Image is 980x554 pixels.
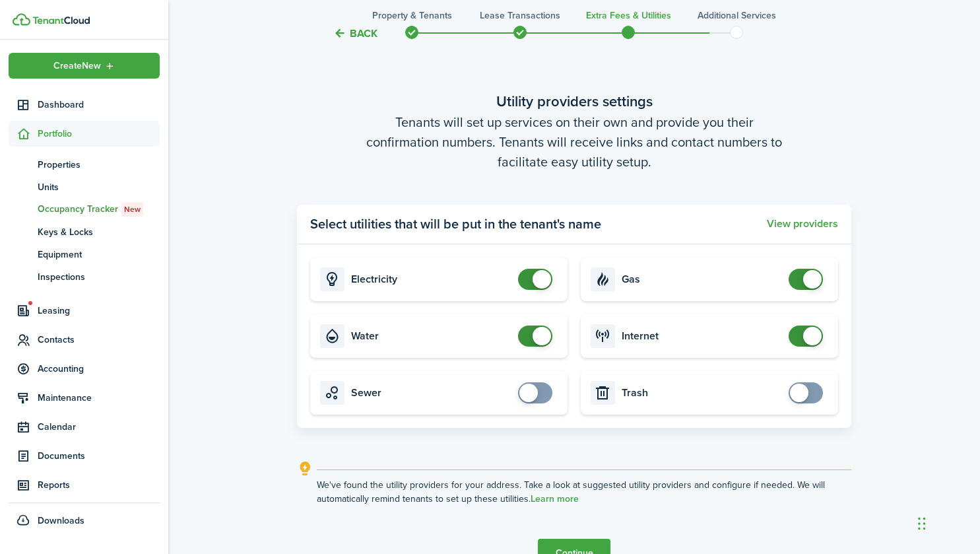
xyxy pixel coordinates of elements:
[38,391,160,405] span: Maintenance
[767,218,838,230] button: View providers
[586,9,671,22] h3: Extra fees & Utilities
[53,61,101,71] span: Create New
[333,26,377,40] button: Back
[38,270,160,284] span: Inspections
[351,330,511,342] card-title: Water
[9,243,160,265] a: Equipment
[38,158,160,172] span: Properties
[38,248,160,261] span: Equipment
[9,153,160,176] a: Properties
[9,53,160,79] button: Open menu
[38,420,160,434] span: Calendar
[13,13,30,26] img: TenantCloud
[480,9,560,22] h3: Lease Transactions
[124,203,141,215] span: New
[32,17,90,24] img: TenantCloud
[310,214,601,234] panel-main-title: Select utilities that will be put in the tenant's name
[372,9,452,22] h3: Property & Tenants
[9,198,160,221] a: Occupancy TrackerNew
[317,478,851,506] explanation-description: We've found the utility providers for your address. Take a look at suggested utility providers an...
[38,333,160,347] span: Contacts
[38,304,160,318] span: Leasing
[351,387,511,399] card-title: Sewer
[9,221,160,243] a: Keys & Locks
[38,514,84,528] span: Downloads
[38,449,160,463] span: Documents
[698,9,776,22] h3: Additional Services
[38,180,160,194] span: Units
[38,478,160,492] span: Reports
[38,127,160,141] span: Portfolio
[297,461,313,477] i: outline
[531,494,579,504] a: Learn more
[351,273,511,285] card-title: Electricity
[297,112,851,172] wizard-step-header-description: Tenants will set up services on their own and provide you their confirmation numbers. Tenants wil...
[38,202,160,217] span: Occupancy Tracker
[38,225,160,239] span: Keys & Locks
[9,176,160,198] a: Units
[38,362,160,376] span: Accounting
[622,273,782,285] card-title: Gas
[9,472,160,498] a: Reports
[622,330,782,342] card-title: Internet
[622,387,782,399] card-title: Trash
[914,491,980,554] iframe: Chat Widget
[918,504,926,543] div: Drag
[9,265,160,288] a: Inspections
[38,98,160,112] span: Dashboard
[9,92,160,118] a: Dashboard
[297,90,851,112] wizard-step-header-title: Utility providers settings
